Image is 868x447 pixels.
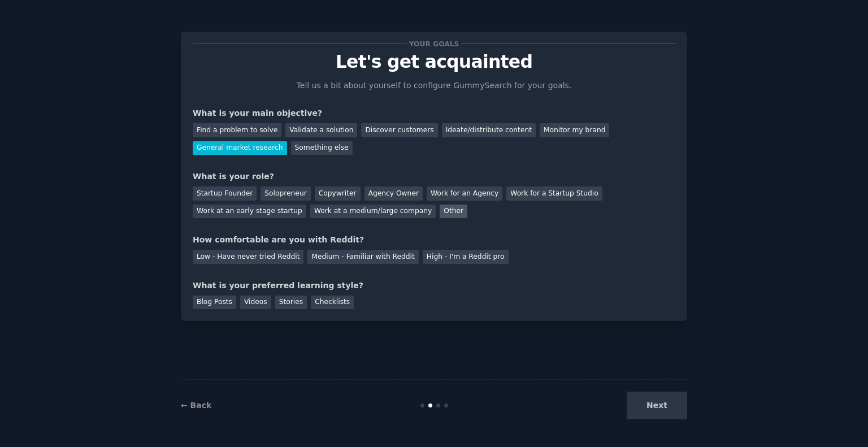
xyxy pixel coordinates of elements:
[193,107,675,119] div: What is your main objective?
[361,123,437,137] div: Discover customers
[311,296,354,310] div: Checklists
[310,205,436,219] div: Work at a medium/large company
[193,205,306,219] div: Work at an early stage startup
[193,52,675,72] p: Let's get acquainted
[193,296,236,310] div: Blog Posts
[240,296,271,310] div: Videos
[540,123,609,137] div: Monitor my brand
[440,205,467,219] div: Other
[427,186,502,201] div: Work for an Agency
[193,123,281,137] div: Find a problem to solve
[307,250,418,264] div: Medium - Familiar with Reddit
[193,250,303,264] div: Low - Have never tried Reddit
[181,401,211,410] a: ← Back
[193,234,675,246] div: How comfortable are you with Reddit?
[275,296,307,310] div: Stories
[364,186,423,201] div: Agency Owner
[407,38,461,50] span: Your goals
[442,123,536,137] div: Ideate/distribute content
[193,141,287,155] div: General market research
[193,280,675,292] div: What is your preferred learning style?
[315,186,361,201] div: Copywriter
[506,186,602,201] div: Work for a Startup Studio
[261,186,310,201] div: Solopreneur
[193,186,257,201] div: Startup Founder
[285,123,357,137] div: Validate a solution
[292,80,576,92] p: Tell us a bit about yourself to configure GummySearch for your goals.
[291,141,353,155] div: Something else
[193,171,675,183] div: What is your role?
[423,250,509,264] div: High - I'm a Reddit pro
